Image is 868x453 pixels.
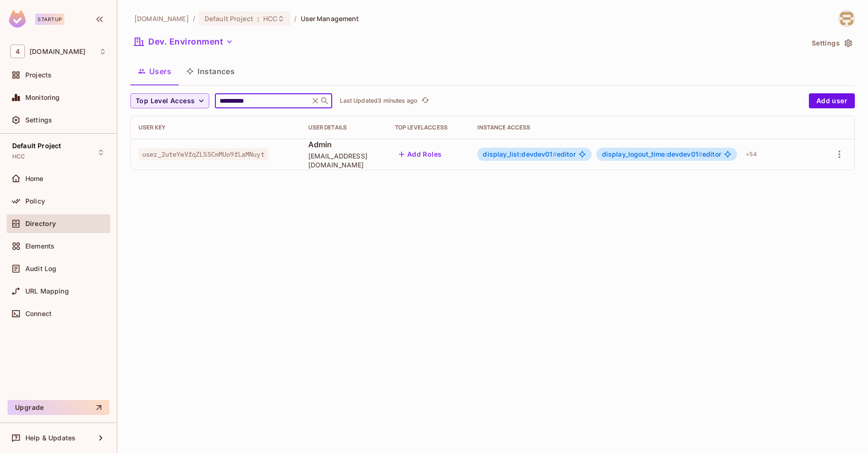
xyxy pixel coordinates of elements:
[12,142,61,150] span: Default Project
[25,94,60,101] span: Monitoring
[839,11,854,26] img: ali.sheikh@46labs.com
[308,139,380,150] span: Admin
[10,45,25,58] span: 4
[130,34,237,49] button: Dev. Environment
[308,124,380,131] div: User Details
[205,14,253,23] span: Default Project
[742,147,761,162] div: + 54
[301,14,359,23] span: User Management
[138,148,268,160] span: user_2uteYwVfqZLSSCmMUo9fLaMNuyt
[25,197,45,205] span: Policy
[130,93,209,108] button: Top Level Access
[477,124,812,131] div: Instance Access
[130,60,179,83] button: Users
[9,10,26,28] img: SReyMgAAAABJRU5ErkJggg==
[136,95,195,107] span: Top Level Access
[134,14,189,23] span: the active workspace
[340,97,418,105] p: Last Updated 3 minutes ago
[257,15,260,23] span: :
[421,96,429,106] span: refresh
[808,36,855,51] button: Settings
[193,14,195,23] li: /
[483,150,556,158] span: display_list:devdev01
[602,151,721,158] span: editor
[35,14,64,25] div: Startup
[263,14,277,23] span: HCC
[553,150,557,158] span: #
[25,434,76,442] span: Help & Updates
[419,95,431,106] button: refresh
[25,242,54,250] span: Elements
[294,14,297,23] li: /
[395,124,463,131] div: Top Level Access
[25,175,44,182] span: Home
[25,71,52,79] span: Projects
[25,265,56,272] span: Audit Log
[8,400,109,415] button: Upgrade
[25,116,52,124] span: Settings
[25,287,69,295] span: URL Mapping
[698,150,702,158] span: #
[12,153,25,160] span: HCC
[25,220,56,227] span: Directory
[395,147,446,162] button: Add Roles
[602,150,702,158] span: display_logout_time:devdev01
[308,151,380,169] span: [EMAIL_ADDRESS][DOMAIN_NAME]
[25,310,52,317] span: Connect
[30,48,85,55] span: Workspace: 46labs.com
[179,60,242,83] button: Instances
[138,124,293,131] div: User Key
[418,95,431,106] span: Click to refresh data
[483,151,575,158] span: editor
[809,93,855,108] button: Add user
